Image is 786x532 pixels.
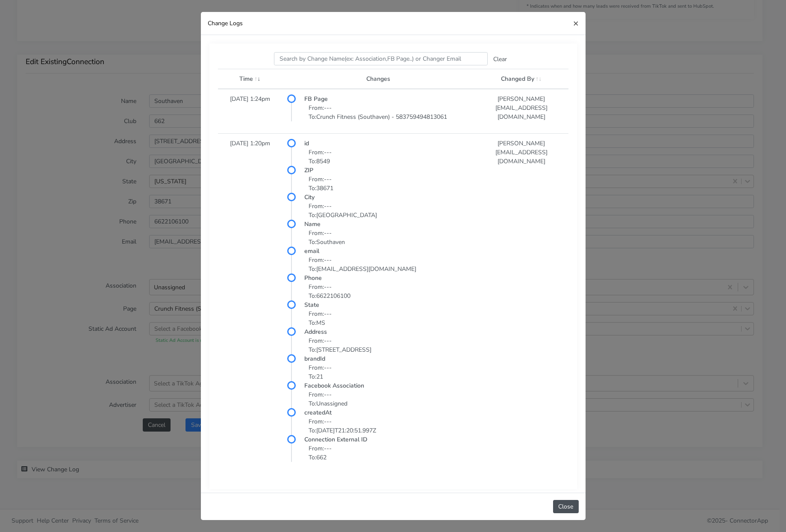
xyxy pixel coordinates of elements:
[304,282,469,300] p: From: --- To: 6622106100
[566,12,586,35] button: Close
[474,69,568,89] th: Changed By
[282,69,474,89] th: Changes
[304,166,313,174] strong: ZIP
[304,139,309,147] strong: id
[304,355,325,363] strong: brandId
[304,256,469,273] p: From: --- To: [EMAIL_ADDRESS][DOMAIN_NAME]
[274,52,488,65] input: enter text you want to search
[474,134,568,474] td: [PERSON_NAME][EMAIL_ADDRESS][DOMAIN_NAME]
[304,148,469,166] p: From: --- To: 8549
[304,193,315,201] strong: City
[488,53,512,66] button: Clear
[218,69,282,89] th: Time
[553,500,578,513] button: Close
[304,95,328,103] strong: FB Page
[304,175,469,193] p: From: --- To: 38671
[218,134,282,474] td: [DATE] 1:20pm
[304,247,319,255] strong: email
[304,409,332,417] strong: createdAt
[304,202,469,220] p: From: --- To: [GEOGRAPHIC_DATA]
[208,19,243,28] h5: Change Logs
[304,274,322,282] strong: Phone
[304,229,469,247] p: From: --- To: Southaven
[304,390,469,408] p: From: --- To: Unassigned
[304,328,327,336] strong: Address
[218,89,282,134] td: [DATE] 1:24pm
[304,435,368,444] strong: Connection External ID
[304,309,469,327] p: From: --- To: MS
[304,103,469,121] p: From: --- To: Crunch Fitness (Southaven) - 583759494813061
[573,17,579,29] span: ×
[304,336,469,354] p: From: --- To: [STREET_ADDRESS]
[304,417,469,435] p: From: --- To: [DATE]T21:20:51.997Z
[474,89,568,134] td: [PERSON_NAME][EMAIL_ADDRESS][DOMAIN_NAME]
[304,444,469,462] p: From: --- To: 662
[304,301,319,309] strong: State
[304,220,321,228] strong: Name
[304,382,364,390] strong: Facebook Association
[304,363,469,381] p: From: --- To: 21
